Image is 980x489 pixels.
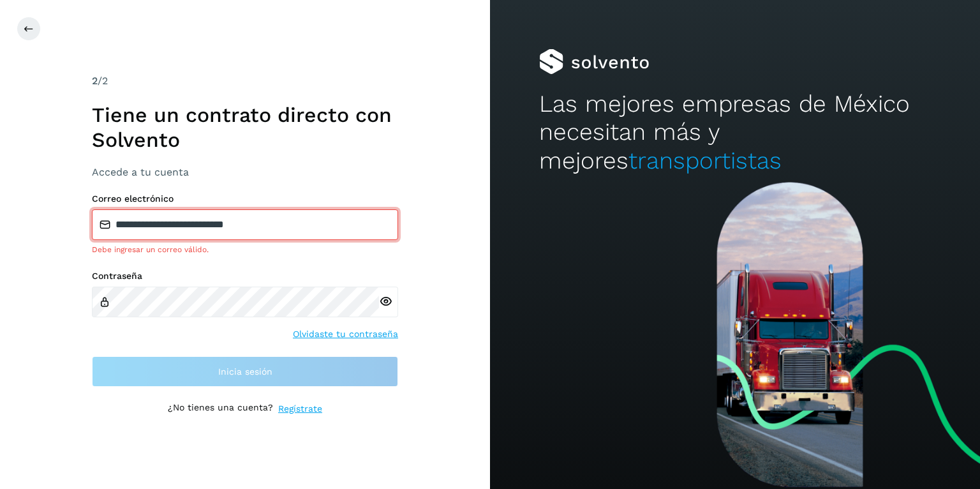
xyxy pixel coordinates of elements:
[92,75,98,87] span: 2
[278,402,322,416] a: Regístrate
[92,356,398,387] button: Inicia sesión
[92,103,398,152] h1: Tiene un contrato directo con Solvento
[92,166,398,178] h3: Accede a tu cuenta
[92,271,398,282] label: Contraseña
[628,147,782,174] span: transportistas
[92,193,398,204] label: Correo electrónico
[168,402,273,416] p: ¿No tienes una cuenta?
[92,73,398,89] div: /2
[293,327,398,341] a: Olvidaste tu contraseña
[539,90,931,175] h2: Las mejores empresas de México necesitan más y mejores
[218,367,272,376] span: Inicia sesión
[92,244,398,255] div: Debe ingresar un correo válido.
